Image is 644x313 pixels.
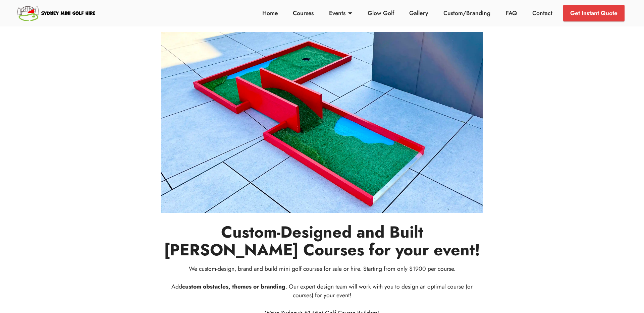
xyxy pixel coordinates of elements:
[327,9,354,17] a: Events
[530,9,554,17] a: Contact
[260,9,279,17] a: Home
[504,9,519,17] a: FAQ
[291,9,316,17] a: Courses
[16,3,97,23] img: Sydney Mini Golf Hire
[408,9,430,17] a: Gallery
[161,32,483,213] img: Custom Themed Mini Golf Courses building Australia
[442,9,492,17] a: Custom/Branding
[164,221,480,261] strong: Custom-Designed and Built [PERSON_NAME] Courses for your event!
[563,5,625,21] a: Get Instant Quote
[366,9,396,17] a: Glow Golf
[182,282,285,291] strong: custom obstacles, themes or branding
